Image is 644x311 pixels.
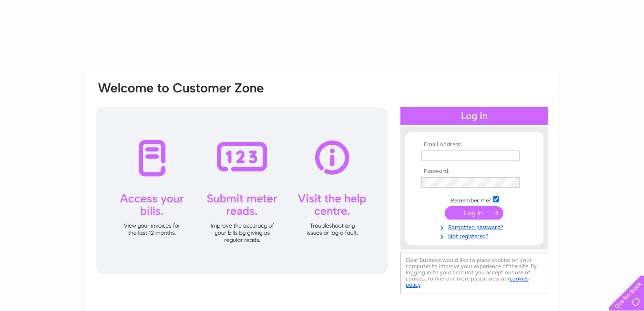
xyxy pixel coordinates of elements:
[445,206,503,220] input: Submit
[419,141,530,148] th: Email Address:
[419,168,530,175] th: Password:
[419,195,530,204] td: Remember me?
[421,222,530,231] a: Forgotten password?
[406,275,529,288] a: cookies policy
[421,231,530,240] a: Not registered?
[400,252,548,293] div: Clear Business would like to place cookies on your computer to improve your experience of the sit...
